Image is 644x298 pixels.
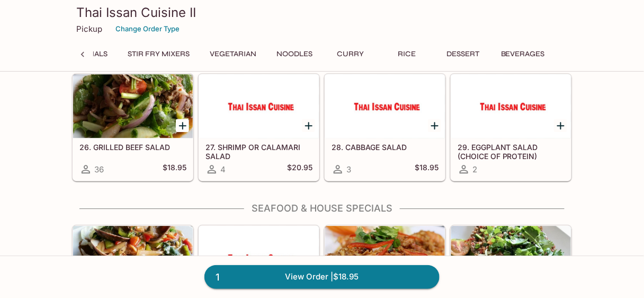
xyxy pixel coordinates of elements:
a: 27. SHRIMP OR CALAMARI SALAD4$20.95 [199,74,319,181]
h5: 26. GRILLED BEEF SALAD [79,143,186,152]
div: 28. CABBAGE SALAD [325,74,445,138]
button: Dessert [439,47,487,62]
h5: $18.95 [415,163,439,176]
a: 28. CABBAGE SALAD3$18.95 [325,74,445,181]
h5: 27. SHRIMP OR CALAMARI SALAD [205,143,312,160]
button: Vegetarian [204,47,262,62]
button: Add 26. GRILLED BEEF SALAD [176,119,189,132]
span: 2 [472,164,477,174]
span: 3 [346,164,351,174]
button: Add 29. EGGPLANT SALAD (CHOICE OF PROTEIN) [554,119,567,132]
h3: Thai Issan Cuisine II [76,4,568,21]
div: 31. SEAFOOD MIXED VEGETABLES (PAD PAK HOM MID) [199,226,319,290]
button: Stir Fry Mixers [122,47,195,62]
span: 4 [220,164,226,174]
div: 29. EGGPLANT SALAD (CHOICE OF PROTEIN) [451,74,571,138]
p: Pickup [76,24,102,34]
button: Noodles [271,47,318,62]
div: 30. SPICY CLAMS (PAD PED HOI) [73,226,193,290]
a: 26. GRILLED BEEF SALAD36$18.95 [73,74,193,181]
button: Add 27. SHRIMP OR CALAMARI SALAD [302,119,315,132]
h4: Seafood & House Specials [72,203,572,214]
span: 1 [209,270,226,285]
div: 27. SHRIMP OR CALAMARI SALAD [199,74,319,138]
button: Curry [327,47,374,62]
span: 36 [94,164,104,174]
div: 32. KAHUKU SHRIMP [325,226,445,290]
h5: 29. EGGPLANT SALAD (CHOICE OF PROTEIN) [458,143,565,160]
div: 33. FLOUNDER WITH GARLIC SAUCE [451,226,571,290]
a: 1View Order |$18.95 [204,265,440,288]
a: 29. EGGPLANT SALAD (CHOICE OF PROTEIN)2 [451,74,571,181]
button: Rice [383,47,431,62]
button: Beverages [495,47,551,62]
button: Change Order Type [111,21,184,37]
h5: $18.95 [163,163,186,176]
div: 26. GRILLED BEEF SALAD [73,74,193,138]
button: Add 28. CABBAGE SALAD [428,119,441,132]
h5: $20.95 [287,163,312,176]
h5: 28. CABBAGE SALAD [332,143,439,152]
